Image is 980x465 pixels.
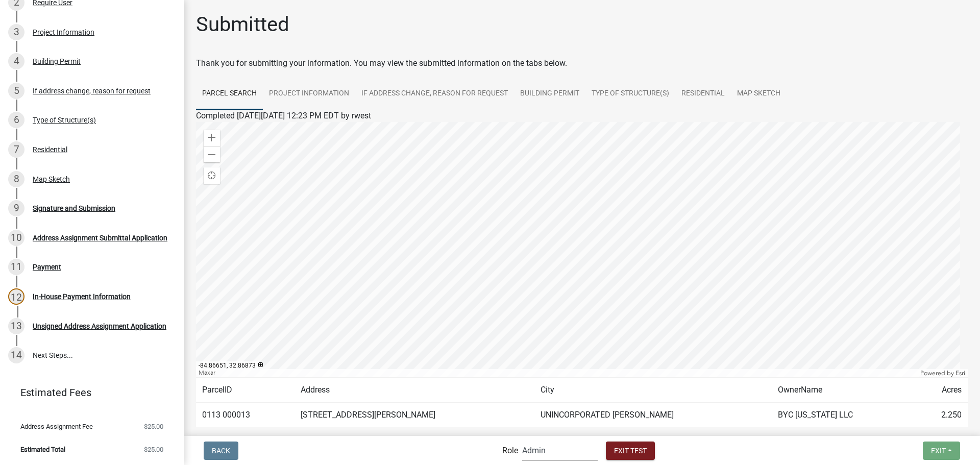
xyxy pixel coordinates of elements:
div: 8 [8,171,24,187]
div: Building Permit [33,58,81,65]
div: Residential [33,146,67,153]
div: Signature and Submission [33,205,115,212]
span: Exit Test [614,446,647,454]
div: Type of Structure(s) [33,116,96,124]
div: Zoom out [204,146,220,162]
h1: Submitted [196,12,289,37]
div: Payment [33,263,61,271]
a: Parcel search [196,78,263,110]
button: Back [204,442,238,460]
a: Building Permit [514,78,585,110]
span: Address Assignment Fee [20,423,93,430]
div: 5 [8,83,24,99]
a: Type of Structure(s) [585,78,675,110]
div: 10 [8,230,24,246]
div: 7 [8,141,24,158]
a: Residential [675,78,731,110]
div: 12 [8,288,24,305]
span: $25.00 [144,423,163,430]
div: Project Information [33,29,94,36]
td: OwnerName [772,378,914,403]
td: 2.250 [914,403,968,428]
div: Zoom in [204,130,220,146]
td: [STREET_ADDRESS][PERSON_NAME] [295,403,534,428]
div: 3 [8,24,24,40]
a: Esri [955,370,965,377]
div: Thank you for submitting your information. You may view the submitted information on the tabs below. [196,57,968,69]
button: Exit Test [606,442,655,460]
div: 6 [8,112,24,128]
div: Powered by [918,369,968,377]
a: Map Sketch [731,78,787,110]
span: Exit [931,446,946,454]
label: Role [502,447,518,455]
a: If address change, reason for request [355,78,514,110]
div: In-House Payment Information [33,293,131,300]
div: 14 [8,347,24,363]
td: ParcelID [196,378,295,403]
td: BYC [US_STATE] LLC [772,403,914,428]
td: UNINCORPORATED [PERSON_NAME] [534,403,772,428]
span: $25.00 [144,446,163,453]
td: 0113 000013 [196,403,295,428]
div: Maxar [196,369,918,377]
button: Exit [923,442,960,460]
td: Acres [914,378,968,403]
td: City [534,378,772,403]
span: Estimated Total [20,446,65,453]
a: Project Information [263,78,355,110]
div: Map Sketch [33,176,70,183]
span: Completed [DATE][DATE] 12:23 PM EDT by rwest [196,111,371,120]
td: Address [295,378,534,403]
span: Back [212,446,230,454]
div: 9 [8,200,24,216]
a: Estimated Fees [8,382,167,403]
div: 11 [8,259,24,275]
div: 4 [8,53,24,69]
div: Find my location [204,167,220,184]
div: If address change, reason for request [33,87,151,94]
div: Address Assignment Submittal Application [33,234,167,241]
div: 13 [8,318,24,334]
div: Unsigned Address Assignment Application [33,323,166,330]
